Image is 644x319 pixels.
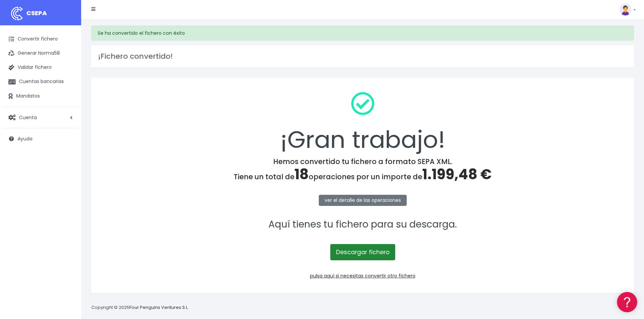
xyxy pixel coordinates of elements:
span: 18 [294,164,309,184]
div: Se ha convertido el fichero con éxito [91,26,634,41]
a: Descargar fichero [330,244,395,260]
span: CSEPA [26,9,47,17]
a: Mandatos [3,89,78,103]
a: Ayuda [3,132,78,146]
a: Four Penguins Ventures S.L. [129,304,189,311]
a: Cuentas bancarias [3,75,78,89]
img: logo [8,5,25,22]
a: pulsa aquí si necesitas convertir otro fichero [310,272,415,279]
p: Aquí tienes tu fichero para su descarga. [100,217,625,232]
a: Cuenta [3,110,78,125]
a: Convertir fichero [3,32,78,46]
span: Cuenta [19,114,37,121]
img: profile [619,3,631,16]
div: ¡Gran trabajo! [100,86,625,157]
a: Validar fichero [3,60,78,75]
h3: ¡Fichero convertido! [98,52,627,61]
h4: Hemos convertido tu fichero a formato SEPA XML. Tiene un total de operaciones por un importe de [100,157,625,183]
a: Generar Norma58 [3,46,78,60]
span: Ayuda [18,135,32,142]
span: 1.199,48 € [422,164,492,184]
p: Copyright © 2025 . [91,304,190,311]
a: ver el detalle de las operaciones [319,195,407,206]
